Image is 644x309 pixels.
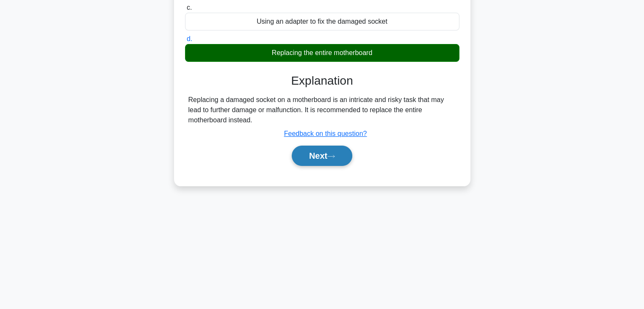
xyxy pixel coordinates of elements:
h3: Explanation [190,74,454,88]
div: Replacing the entire motherboard [185,44,459,62]
a: Feedback on this question? [284,130,367,137]
div: Using an adapter to fix the damaged socket [185,13,459,30]
span: c. [187,4,192,11]
span: d. [187,35,192,42]
button: Next [292,146,352,166]
div: Replacing a damaged socket on a motherboard is an intricate and risky task that may lead to furth... [188,95,456,125]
